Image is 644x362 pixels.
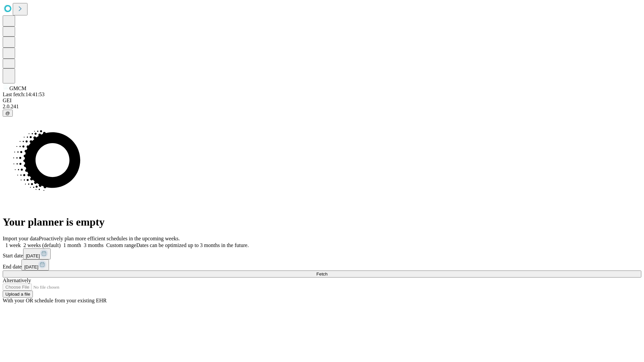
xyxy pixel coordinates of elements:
[63,242,81,248] span: 1 month
[136,242,249,248] span: Dates can be optimized up to 3 months in the future.
[3,298,107,303] span: With your OR schedule from your existing EHR
[21,259,49,270] button: [DATE]
[84,242,104,248] span: 3 months
[3,92,45,97] span: Last fetch: 14:41:53
[5,111,10,116] span: @
[3,104,641,110] div: 2.0.241
[316,271,327,277] span: Fetch
[3,270,641,278] button: Fetch
[39,236,180,241] span: Proactively plan more efficient schedules in the upcoming weeks.
[3,216,641,228] h1: Your planner is empty
[3,259,641,270] div: End date
[3,98,641,104] div: GEI
[24,264,38,269] span: [DATE]
[5,242,21,248] span: 1 week
[3,236,39,241] span: Import your data
[3,110,13,117] button: @
[9,85,26,91] span: GMCM
[106,242,136,248] span: Custom range
[3,248,641,259] div: Start date
[3,291,33,298] button: Upload a file
[26,253,40,258] span: [DATE]
[23,242,61,248] span: 2 weeks (default)
[3,278,31,283] span: Alternatively
[23,248,51,259] button: [DATE]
